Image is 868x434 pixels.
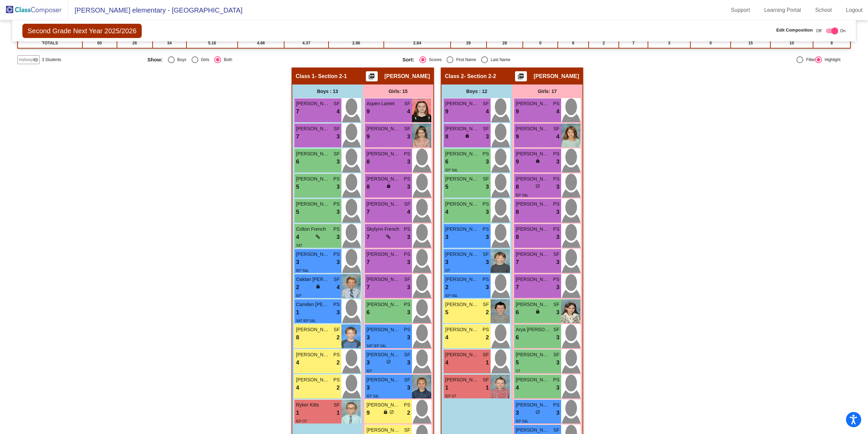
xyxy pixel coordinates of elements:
[516,427,550,434] span: [PERSON_NAME]
[486,308,489,317] span: 2
[648,38,690,48] td: 3
[367,358,370,367] span: 3
[516,175,550,183] span: [PERSON_NAME]
[445,351,479,358] span: [PERSON_NAME]
[483,125,489,132] span: SF
[553,427,559,434] span: SF
[445,276,479,283] span: [PERSON_NAME]
[367,150,400,157] span: [PERSON_NAME]
[334,276,340,283] span: SF
[367,344,387,348] span: SAT IEP S&L
[407,333,410,342] span: 3
[515,71,527,81] button: Print Students Details
[19,57,33,63] span: Hallway
[486,183,489,191] span: 3
[367,383,370,392] span: 3
[445,168,458,172] span: IEP S&L
[556,157,559,166] span: 3
[407,208,410,216] span: 4
[404,376,410,383] span: SF
[296,333,299,342] span: 8
[731,38,770,48] td: 15
[337,132,340,141] span: 3
[175,57,186,63] div: Boys
[556,333,559,342] span: 3
[82,38,117,48] td: 60
[516,358,519,367] span: 5
[296,326,330,333] span: [PERSON_NAME]
[482,150,489,157] span: PS
[296,269,309,272] span: IEP S&L
[776,27,813,34] span: Edit Composition
[517,73,525,82] mat-icon: picture_as_pdf
[407,409,410,417] span: 2
[367,201,400,208] span: [PERSON_NAME]
[404,175,410,183] span: PS
[367,183,370,191] span: 8
[445,394,456,398] span: IEP OT
[556,183,559,191] span: 3
[296,150,330,157] span: [PERSON_NAME]
[296,201,330,208] span: [PERSON_NAME]
[516,193,529,197] span: IEP S&L
[296,233,299,242] span: 4
[147,57,163,63] span: Show:
[426,57,441,63] div: Scores
[556,208,559,216] span: 3
[483,100,489,107] span: SF
[516,251,550,258] span: [PERSON_NAME]
[386,184,391,188] span: lock
[316,284,320,289] span: lock
[384,38,450,48] td: 2.84
[296,183,299,191] span: 5
[516,409,519,417] span: 3
[516,201,550,208] span: [PERSON_NAME]
[488,57,510,63] div: Last Name
[334,401,340,409] span: SF
[803,57,815,63] div: Filter
[516,183,519,191] span: 8
[296,132,299,141] span: 7
[483,251,489,258] span: SF
[337,383,340,392] span: 2
[482,326,489,333] span: PS
[117,38,153,48] td: 26
[516,419,529,423] span: IEP S&L
[726,5,755,16] a: Support
[512,84,583,98] div: Girls: 17
[407,157,410,166] span: 3
[556,308,559,317] span: 3
[367,100,400,107] span: Aspen Lamet
[690,38,731,48] td: 0
[404,125,410,132] span: SF
[404,351,410,358] span: SF
[22,24,141,38] span: Second Grade Next Year 2025/2026
[556,132,559,141] span: 4
[404,427,410,434] span: SF
[553,226,559,233] span: PS
[296,358,299,367] span: 4
[516,132,519,141] span: 9
[556,409,559,417] span: 3
[445,150,479,157] span: [PERSON_NAME]
[221,57,232,63] div: Both
[366,71,378,81] button: Print Students Details
[296,419,307,423] span: IEP OT
[296,319,316,323] span: SAT IEP S&L
[296,258,299,267] span: 3
[516,150,550,157] span: [PERSON_NAME]
[186,38,238,48] td: 5.16
[367,394,379,398] span: IEP S&L
[296,251,330,258] span: [PERSON_NAME][GEOGRAPHIC_DATA][PERSON_NAME]
[516,376,550,383] span: [PERSON_NAME]
[759,5,807,16] a: Learning Portal
[42,57,61,63] span: 3 Students
[556,358,559,367] span: 3
[535,309,540,314] span: lock
[18,38,82,48] td: TOTALS
[553,201,559,208] span: PS
[516,308,519,317] span: 6
[486,283,489,292] span: 3
[337,333,340,342] span: 2
[296,100,330,107] span: [PERSON_NAME]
